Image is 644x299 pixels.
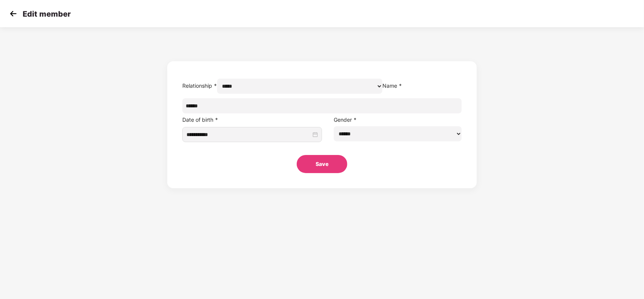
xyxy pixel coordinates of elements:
label: Date of birth * [182,116,218,123]
img: svg+xml;base64,PHN2ZyB4bWxucz0iaHR0cDovL3d3dy53My5vcmcvMjAwMC9zdmciIHdpZHRoPSIzMCIgaGVpZ2h0PSIzMC... [8,8,19,19]
label: Gender * [334,116,357,123]
p: Edit member [23,9,71,19]
button: Save [297,155,347,173]
label: Name * [382,82,402,89]
label: Relationship * [182,82,217,89]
